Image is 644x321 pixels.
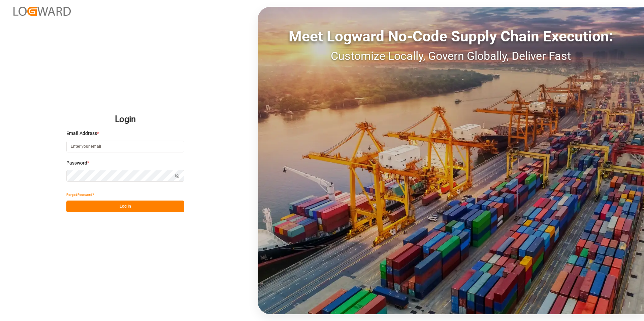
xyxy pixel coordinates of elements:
[258,25,644,47] div: Meet Logward No-Code Supply Chain Execution:
[66,141,184,152] input: Enter your email
[13,7,71,16] img: Logward_new_orange.png
[66,201,184,212] button: Log In
[66,189,94,201] button: Forgot Password?
[66,109,184,130] h2: Login
[66,130,97,137] span: Email Address
[258,47,644,65] div: Customize Locally, Govern Globally, Deliver Fast
[66,159,87,167] span: Password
